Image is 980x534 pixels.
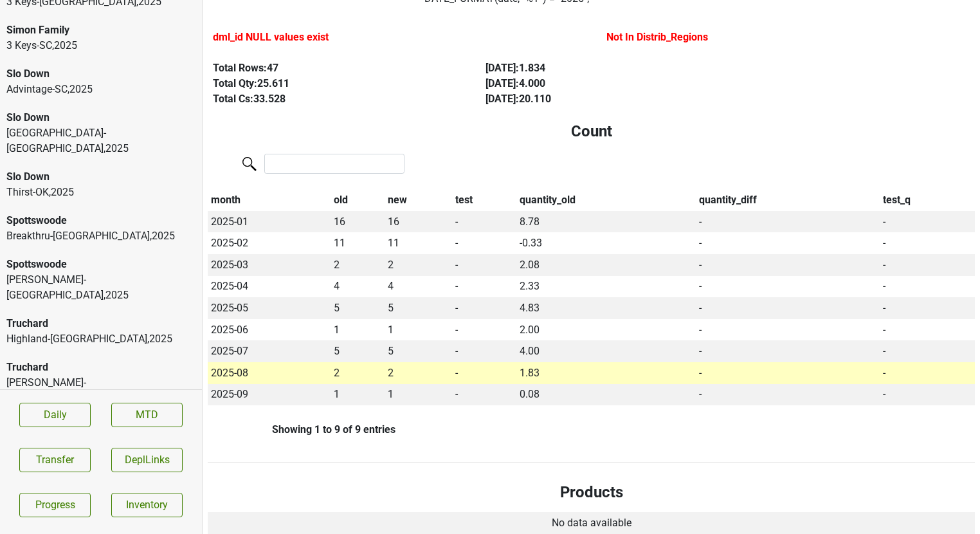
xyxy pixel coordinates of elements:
[516,276,696,298] td: 2.33
[208,512,975,534] td: No data available
[696,362,880,384] td: -
[208,189,331,211] th: month: activate to sort column descending
[696,297,880,319] td: -
[213,76,456,91] div: Total Qty: 25.611
[385,297,452,319] td: 5
[208,423,395,436] div: Showing 1 to 9 of 9 entries
[385,384,452,406] td: 1
[208,297,331,319] td: 2025-05
[218,122,965,141] h4: Count
[516,254,696,276] td: 2.08
[385,211,452,233] td: 16
[452,384,516,406] td: -
[696,319,880,341] td: -
[385,254,452,276] td: 2
[208,384,331,406] td: 2025-09
[516,232,696,254] td: -0.33
[6,360,195,375] div: Truchard
[452,189,516,211] th: test: activate to sort column ascending
[208,319,331,341] td: 2025-06
[331,189,385,211] th: old: activate to sort column ascending
[880,319,975,341] td: -
[385,232,452,254] td: 11
[331,254,385,276] td: 2
[331,384,385,406] td: 1
[19,403,91,427] a: Daily
[880,211,975,233] td: -
[111,448,183,472] button: DeplLinks
[880,276,975,298] td: -
[452,254,516,276] td: -
[880,384,975,406] td: -
[696,384,880,406] td: -
[880,232,975,254] td: -
[880,297,975,319] td: -
[208,211,331,233] td: 2025-01
[452,232,516,254] td: -
[516,362,696,384] td: 1.83
[696,189,880,211] th: quantity_diff: activate to sort column ascending
[485,76,729,91] div: [DATE] : 4.000
[208,276,331,298] td: 2025-04
[385,276,452,298] td: 4
[6,110,195,125] div: Slo Down
[452,211,516,233] td: -
[213,60,456,76] div: Total Rows: 47
[208,362,331,384] td: 2025-08
[6,38,195,53] div: 3 Keys-SC , 2025
[19,493,91,517] a: Progress
[696,276,880,298] td: -
[6,257,195,272] div: Spottswoode
[6,125,195,156] div: [GEOGRAPHIC_DATA]-[GEOGRAPHIC_DATA] , 2025
[696,254,880,276] td: -
[516,297,696,319] td: 4.83
[6,228,195,244] div: Breakthru-[GEOGRAPHIC_DATA] , 2025
[880,340,975,362] td: -
[880,189,975,211] th: test_q: activate to sort column ascending
[208,232,331,254] td: 2025-02
[6,185,195,200] div: Thirst-OK , 2025
[452,319,516,341] td: -
[6,23,195,38] div: Simon Family
[331,362,385,384] td: 2
[213,30,329,45] label: dml_id NULL values exist
[331,276,385,298] td: 4
[696,232,880,254] td: -
[331,211,385,233] td: 16
[606,30,708,45] label: Not In Distrib_Regions
[208,254,331,276] td: 2025-03
[485,91,729,107] div: [DATE] : 20.110
[516,189,696,211] th: quantity_old: activate to sort column ascending
[331,340,385,362] td: 5
[6,82,195,97] div: Advintage-SC , 2025
[516,319,696,341] td: 2.00
[880,254,975,276] td: -
[331,297,385,319] td: 5
[452,297,516,319] td: -
[6,316,195,331] div: Truchard
[19,448,91,472] button: Transfer
[6,213,195,228] div: Spottswoode
[485,60,729,76] div: [DATE] : 1.834
[6,272,195,303] div: [PERSON_NAME]-[GEOGRAPHIC_DATA] , 2025
[213,91,456,107] div: Total Cs: 33.528
[111,493,183,517] a: Inventory
[880,362,975,384] td: -
[385,189,452,211] th: new: activate to sort column ascending
[6,169,195,185] div: Slo Down
[331,319,385,341] td: 1
[452,276,516,298] td: -
[6,66,195,82] div: Slo Down
[516,384,696,406] td: 0.08
[208,340,331,362] td: 2025-07
[385,319,452,341] td: 1
[6,331,195,347] div: Highland-[GEOGRAPHIC_DATA] , 2025
[696,340,880,362] td: -
[385,362,452,384] td: 2
[331,232,385,254] td: 11
[452,340,516,362] td: -
[696,211,880,233] td: -
[385,340,452,362] td: 5
[516,211,696,233] td: 8.78
[6,375,195,406] div: [PERSON_NAME]-[GEOGRAPHIC_DATA] , 2025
